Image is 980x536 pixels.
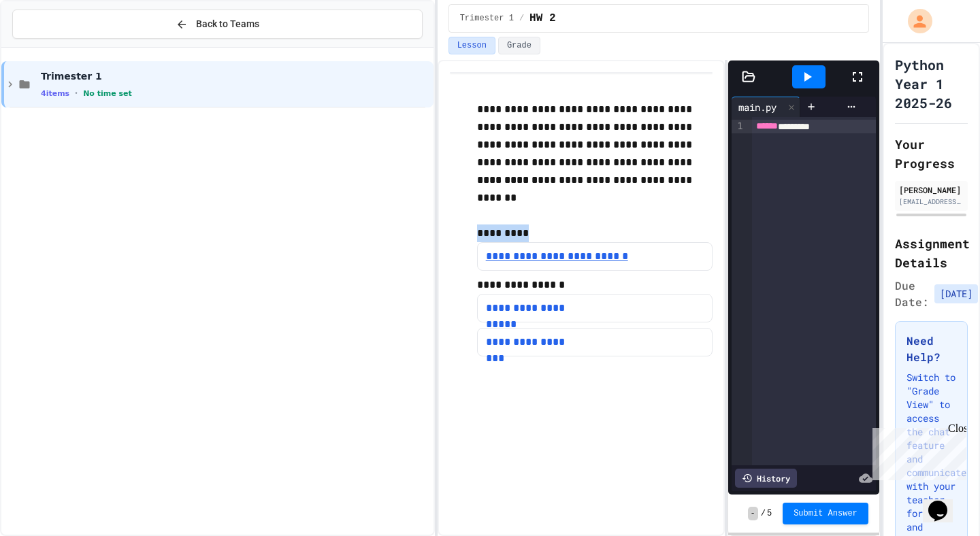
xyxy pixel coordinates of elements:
[906,333,956,365] h3: Need Help?
[761,508,766,519] span: /
[460,13,514,24] span: Trimester 1
[895,278,929,310] span: Due Date:
[899,197,964,207] div: [EMAIL_ADDRESS][DOMAIN_NAME]
[75,88,78,99] span: •
[83,89,132,98] span: No time set
[5,5,94,86] div: Chat with us now!Close
[448,37,495,54] button: Lesson
[783,503,868,524] button: Submit Answer
[732,120,745,133] div: 1
[732,100,783,114] div: main.py
[867,422,966,480] iframe: chat widget
[529,10,555,27] span: HW 2
[748,507,758,520] span: -
[794,508,857,519] span: Submit Answer
[519,13,524,24] span: /
[899,184,964,196] div: [PERSON_NAME]
[923,482,966,522] iframe: chat widget
[894,5,936,37] div: My Account
[735,469,797,488] div: History
[895,234,968,272] h2: Assignment Details
[895,135,968,173] h2: Your Progress
[732,97,800,117] div: main.py
[498,37,540,54] button: Grade
[895,55,968,112] h1: Python Year 1 2025-26
[12,10,423,39] button: Back to Teams
[767,508,772,519] span: 5
[934,284,978,303] span: [DATE]
[41,70,431,82] span: Trimester 1
[196,17,259,31] span: Back to Teams
[41,89,69,98] span: 4 items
